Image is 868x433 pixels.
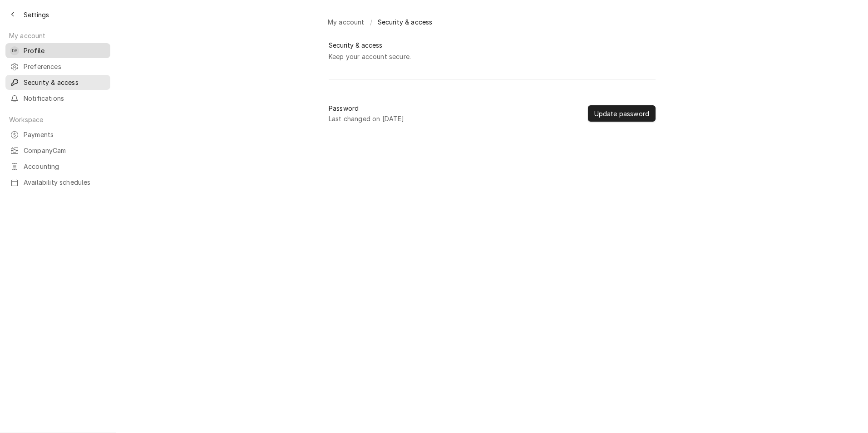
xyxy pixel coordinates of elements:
button: Back to previous page [5,7,20,22]
a: Security & access [374,15,436,30]
span: Profile [24,46,106,55]
a: Payments [5,127,110,142]
span: Payments [24,130,106,139]
div: David Silvestre's Avatar [10,46,19,55]
span: Update password [592,109,651,118]
a: Security & access [5,75,110,90]
a: DSDavid Silvestre's AvatarProfile [5,43,110,58]
span: Last changed on [DATE] [329,114,582,123]
a: Availability schedules [5,175,110,190]
a: Notifications [5,91,110,106]
a: CompanyCam [5,143,110,158]
span: Notifications [24,93,106,103]
div: DS [10,46,19,55]
label: Password [329,103,359,113]
span: Security & access [24,78,106,87]
a: Preferences [5,59,110,74]
div: Keep your account secure. [329,52,411,61]
button: Update password [588,105,656,122]
a: Accounting [5,159,110,174]
span: Availability schedules [24,177,106,187]
span: Accounting [24,162,106,171]
div: Security & access [329,40,382,50]
span: Security & access [378,17,433,27]
span: / [370,17,372,27]
span: Settings [24,10,49,20]
span: Preferences [24,62,106,71]
span: CompanyCam [24,146,106,155]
